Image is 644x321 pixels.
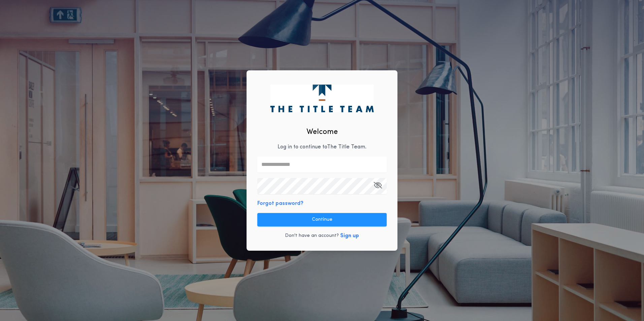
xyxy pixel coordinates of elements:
[340,232,359,240] button: Sign up
[278,143,366,151] p: Log in to continue to The Title Team .
[257,213,387,226] button: Continue
[257,200,303,208] button: Forgot password?
[307,127,338,138] h2: Welcome
[270,84,374,112] img: logo
[285,233,339,239] p: Don't have an account?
